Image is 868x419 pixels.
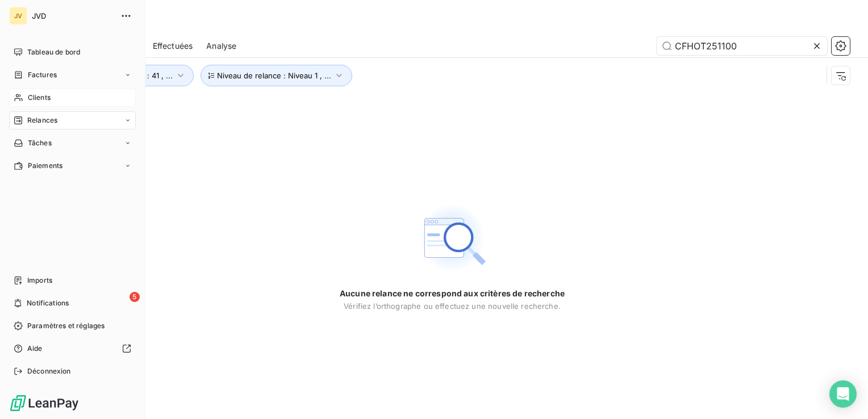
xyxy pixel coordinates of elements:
span: Déconnexion [27,366,71,376]
span: Relances [27,115,57,125]
span: Paramètres et réglages [27,321,105,331]
span: Effectuées [153,40,193,52]
span: 5 [130,292,140,302]
img: Empty state [416,202,489,274]
span: Analyse [206,40,236,52]
button: Niveau de relance : Niveau 1 , ... [201,65,352,86]
span: Vérifiez l’orthographe ou effectuez une nouvelle recherche. [344,301,561,311]
a: Aide [9,340,136,358]
span: Aucune relance ne correspond aux critères de recherche [340,288,565,299]
span: Tâches [28,138,52,148]
div: JV [9,7,27,25]
span: Notifications [27,298,69,308]
span: Paiements [28,161,62,171]
img: Logo LeanPay [9,394,80,412]
span: Aide [27,343,43,354]
span: JVD [32,11,114,20]
span: Niveau de relance : Niveau 1 , ... [217,71,331,80]
span: Tableau de bord [27,47,80,57]
div: Open Intercom Messenger [829,380,857,408]
span: Clients [28,93,51,103]
span: Factures [28,70,57,80]
input: Rechercher [657,37,827,55]
span: Imports [27,275,52,286]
